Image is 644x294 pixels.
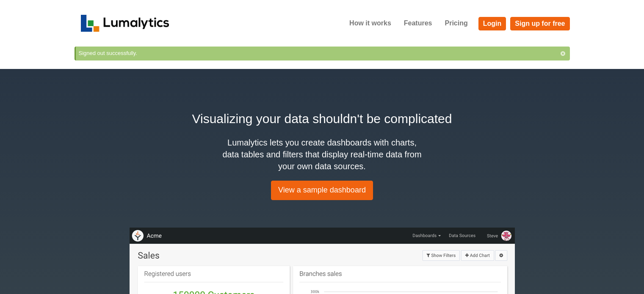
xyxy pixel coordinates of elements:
h2: Visualizing your data shouldn't be complicated [81,109,564,128]
a: Features [398,13,439,34]
a: Pricing [438,13,474,34]
a: Sign up for free [510,17,569,30]
div: Signed out successfully. [79,49,568,58]
a: How it works [343,13,398,34]
a: Login [478,17,506,30]
h4: Lumalytics lets you create dashboards with charts, data tables and filters that display real-time... [221,137,424,172]
a: View a sample dashboard [271,181,373,200]
img: logo_v2-f34f87db3d4d9f5311d6c47995059ad6168825a3e1eb260e01c8041e89355404.png [81,15,169,32]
